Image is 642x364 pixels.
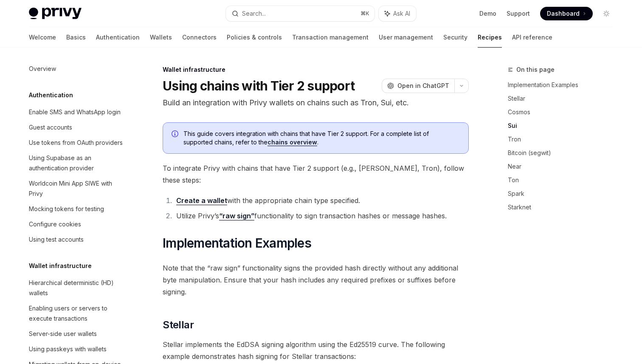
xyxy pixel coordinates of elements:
[508,78,620,92] a: Implementation Examples
[379,6,416,21] button: Ask AI
[508,173,620,187] a: Ton
[22,120,131,135] a: Guest accounts
[29,27,56,48] a: Welcome
[163,339,469,362] span: Stellar implements the EdDSA signing algorithm using the Ed25519 curve. The following example dem...
[397,82,449,90] span: Open in ChatGPT
[22,201,131,217] a: Mocking tokens for testing
[163,65,469,74] div: Wallet infrastructure
[29,153,126,173] div: Using Supabase as an authentication provider
[29,107,121,117] div: Enable SMS and WhatsApp login
[508,133,620,146] a: Tron
[150,27,172,48] a: Wallets
[176,196,227,205] a: Create a wallet
[29,234,84,245] div: Using test accounts
[174,210,469,222] li: Utilize Privy’s functionality to sign transaction hashes or message hashes.
[508,160,620,173] a: Near
[174,195,469,206] li: with the appropriate chain type specified.
[267,138,317,146] a: chains overview
[163,262,469,298] span: Note that the “raw sign” functionality signs the provided hash directly without any additional by...
[29,303,126,324] div: Enabling users or servers to execute transactions
[163,97,469,109] p: Build an integration with Privy wallets on chains such as Tron, Sui, etc.
[29,8,82,20] img: light logo
[226,6,374,21] button: Search...⌘K
[516,65,555,75] span: On this page
[29,204,104,214] div: Mocking tokens for testing
[96,27,140,48] a: Authentication
[163,318,194,332] span: Stellar
[479,9,496,18] a: Demo
[22,135,131,150] a: Use tokens from OAuth providers
[22,301,131,326] a: Enabling users or servers to execute transactions
[512,27,552,48] a: API reference
[22,275,131,301] a: Hierarchical deterministic (HD) wallets
[508,92,620,105] a: Stellar
[29,178,126,199] div: Worldcoin Mini App SIWE with Privy
[163,78,355,93] h1: Using chains with Tier 2 support
[163,162,469,186] span: To integrate Privy with chains that have Tier 2 support (e.g., [PERSON_NAME], Tron), follow these...
[507,9,530,18] a: Support
[242,8,266,19] div: Search...
[360,10,369,17] span: ⌘ K
[29,278,126,298] div: Hierarchical deterministic (HD) wallets
[508,105,620,119] a: Cosmos
[29,219,81,229] div: Configure cookies
[292,27,369,48] a: Transaction management
[393,9,410,18] span: Ask AI
[66,27,86,48] a: Basics
[22,326,131,341] a: Server-side user wallets
[182,27,217,48] a: Connectors
[508,200,620,214] a: Starknet
[478,27,502,48] a: Recipes
[29,261,92,271] h5: Wallet infrastructure
[29,329,97,339] div: Server-side user wallets
[547,9,580,18] span: Dashboard
[22,232,131,247] a: Using test accounts
[22,104,131,120] a: Enable SMS and WhatsApp login
[29,344,107,354] div: Using passkeys with wallets
[379,27,433,48] a: User management
[219,212,254,220] a: “raw sign”
[22,150,131,176] a: Using Supabase as an authentication provider
[443,27,467,48] a: Security
[508,119,620,133] a: Sui
[508,146,620,160] a: Bitcoin (segwit)
[227,27,282,48] a: Policies & controls
[29,138,123,148] div: Use tokens from OAuth providers
[540,7,593,20] a: Dashboard
[600,7,613,20] button: Toggle dark mode
[29,64,56,74] div: Overview
[508,187,620,200] a: Spark
[22,217,131,232] a: Configure cookies
[382,79,454,93] button: Open in ChatGPT
[172,130,180,139] svg: Info
[22,341,131,357] a: Using passkeys with wallets
[22,176,131,201] a: Worldcoin Mini App SIWE with Privy
[29,90,73,100] h5: Authentication
[22,61,131,76] a: Overview
[183,130,460,147] span: This guide covers integration with chains that have Tier 2 support. For a complete list of suppor...
[29,122,72,133] div: Guest accounts
[163,235,311,251] span: Implementation Examples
